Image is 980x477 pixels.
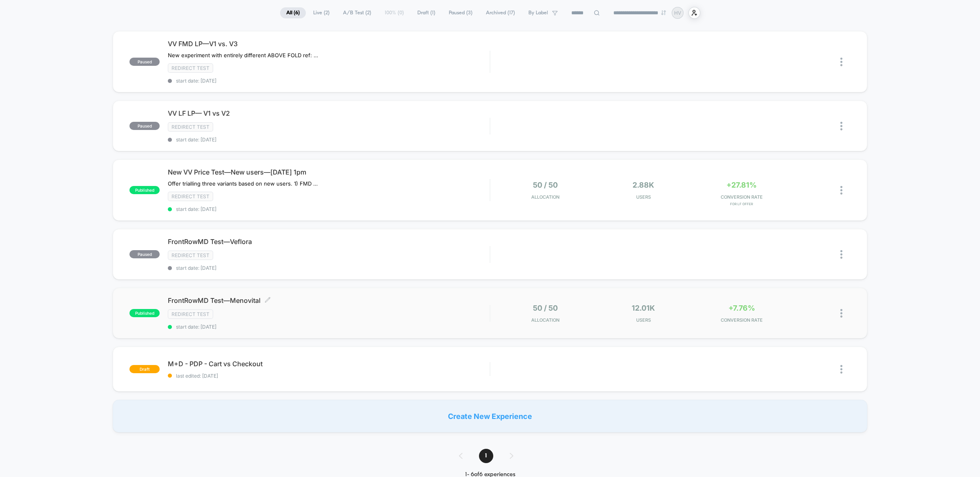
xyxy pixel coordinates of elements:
span: Draft ( 1 ) [411,7,441,18]
p: HV [674,10,681,16]
span: start date: [DATE] [168,137,490,143]
span: last edited: [DATE] [168,373,490,379]
span: Archived ( 17 ) [480,7,521,18]
span: 50 / 50 [533,181,558,189]
span: Redirect Test [168,122,213,132]
img: end [661,10,666,15]
span: draft [129,365,160,373]
span: Redirect Test [168,251,213,260]
span: FrontRowMD Test—Menovital [168,296,490,305]
span: paused [129,250,160,258]
span: Allocation [531,194,559,200]
span: By Label [528,10,548,16]
img: close [840,58,842,66]
span: Redirect Test [168,63,213,73]
span: M+D - PDP - Cart vs Checkout [168,360,490,368]
span: CONVERSION RATE [695,317,788,323]
span: 1 [479,449,493,463]
span: 50 / 50 [533,304,558,312]
span: Allocation [531,317,559,323]
span: start date: [DATE] [168,324,490,330]
span: Redirect Test [168,192,213,201]
span: Users [597,317,690,323]
span: New VV Price Test—New users—[DATE] 1pm [168,168,490,176]
img: close [840,309,842,318]
span: Offer trialling three variants based on new users. 1) FMD (existing product with FrontrowMD badge... [168,180,319,187]
span: 12.01k [632,304,655,312]
span: FrontRowMD Test—Veflora [168,237,490,246]
span: start date: [DATE] [168,206,490,212]
span: Redirect Test [168,309,213,319]
img: close [840,250,842,259]
span: +27.81% [726,181,757,189]
span: +7.76% [728,304,755,312]
img: close [840,122,842,130]
span: CONVERSION RATE [695,194,788,200]
span: start date: [DATE] [168,78,490,84]
span: paused [129,122,160,130]
span: A/B Test ( 2 ) [337,7,377,18]
span: published [129,309,160,317]
span: paused [129,58,160,66]
img: close [840,365,842,374]
span: Users [597,194,690,200]
span: for LF Offer [695,202,788,206]
span: Live ( 2 ) [307,7,336,18]
img: close [840,186,842,195]
span: VV LF LP— V1 vs V2 [168,109,490,117]
span: VV FMD LP—V1 vs. V3 [168,40,490,48]
span: All ( 6 ) [280,7,306,18]
span: published [129,186,160,194]
div: Create New Experience [113,400,867,432]
span: Paused ( 3 ) [443,7,479,18]
span: start date: [DATE] [168,265,490,271]
span: New experiment with entirely different ABOVE FOLD ref: Notion 'New LP Build - [DATE]' — Versus or... [168,52,319,58]
span: 2.88k [633,181,654,189]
